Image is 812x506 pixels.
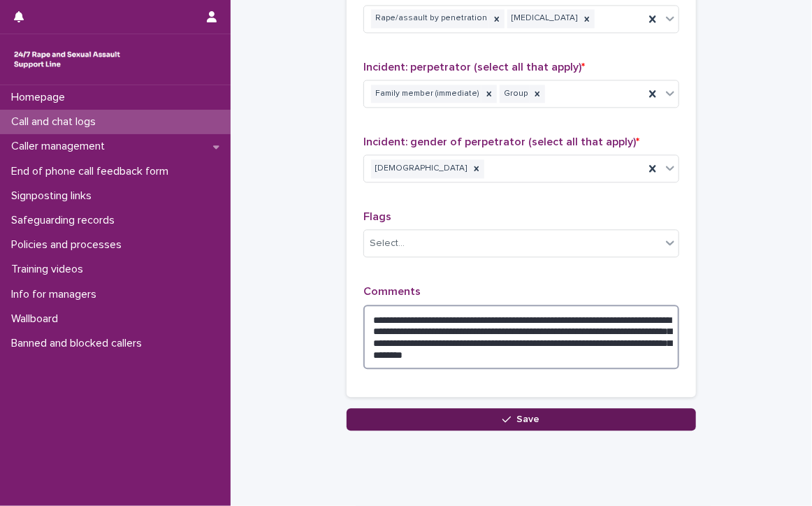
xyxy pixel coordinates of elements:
button: Save [347,408,696,431]
img: rhQMoQhaT3yELyF149Cw [11,45,123,73]
div: Family member (immediate) [371,85,481,103]
p: Homepage [6,91,76,104]
span: Incident: gender of perpetrator (select all that apply) [363,136,639,147]
div: Group [500,85,530,103]
div: [MEDICAL_DATA] [507,9,579,28]
div: [DEMOGRAPHIC_DATA] [371,159,469,178]
p: Info for managers [6,288,108,301]
p: Banned and blocked callers [6,337,153,350]
p: Caller management [6,140,116,153]
p: Wallboard [6,312,69,326]
p: End of phone call feedback form [6,165,180,178]
p: Safeguarding records [6,214,126,227]
p: Training videos [6,263,94,276]
span: Comments [363,286,421,297]
div: Select... [370,236,405,251]
p: Policies and processes [6,238,133,252]
p: Call and chat logs [6,115,107,129]
span: Save [517,414,540,424]
span: Incident: perpetrator (select all that apply) [363,62,585,73]
span: Flags [363,211,391,222]
p: Signposting links [6,189,103,203]
div: Rape/assault by penetration [371,9,489,28]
